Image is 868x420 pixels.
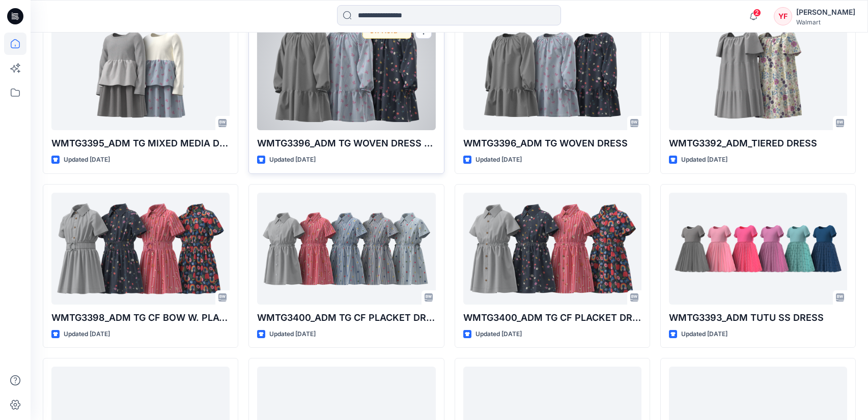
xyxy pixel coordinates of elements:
p: WMTG3395_ADM TG MIXED MEDIA DRESS [51,136,230,151]
p: WMTG3392_ADM_TIERED DRESS [669,136,847,151]
a: WMTG3400_ADM TG CF PLACKET DRESS [463,193,641,305]
p: Updated [DATE] [681,155,727,165]
p: Updated [DATE] [64,155,110,165]
p: WMTG3393_ADM TUTU SS DRESS [669,311,847,325]
p: Updated [DATE] [681,329,727,340]
p: WMTG3396_ADM TG WOVEN DRESS W.BOW TIER SEAM [257,136,435,151]
p: WMTG3400_ADM TG CF PLACKET DRESS [463,311,641,325]
p: WMTG3400_ADM TG CF PLACKET DRESS W. HALFMOON [257,311,435,325]
div: Walmart [796,18,855,26]
a: WMTG3392_ADM_TIERED DRESS [669,18,847,130]
a: WMTG3395_ADM TG MIXED MEDIA DRESS [51,18,230,130]
a: WMTG3400_ADM TG CF PLACKET DRESS W. HALFMOON [257,193,435,305]
p: WMTG3398_ADM TG CF BOW W. PLACKET DRESS [51,311,230,325]
p: Updated [DATE] [475,329,522,340]
p: Updated [DATE] [269,329,316,340]
a: WMTG3396_ADM TG WOVEN DRESS W.BOW TIER SEAM [257,18,435,130]
a: WMTG3393_ADM TUTU SS DRESS [669,193,847,305]
p: WMTG3396_ADM TG WOVEN DRESS [463,136,641,151]
div: YF [774,7,792,25]
span: 2 [753,9,761,17]
p: Updated [DATE] [475,155,522,165]
a: WMTG3396_ADM TG WOVEN DRESS [463,18,641,130]
p: Updated [DATE] [269,155,316,165]
div: [PERSON_NAME] [796,6,855,18]
a: WMTG3398_ADM TG CF BOW W. PLACKET DRESS [51,193,230,305]
p: Updated [DATE] [64,329,110,340]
